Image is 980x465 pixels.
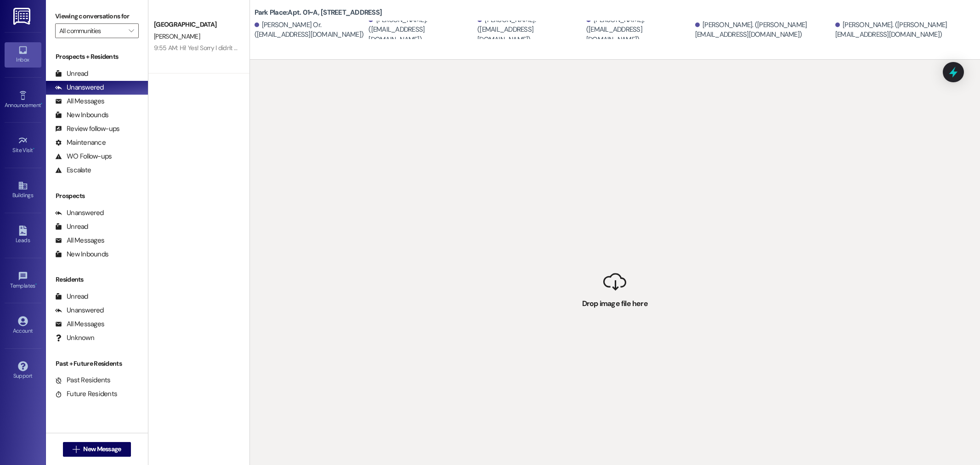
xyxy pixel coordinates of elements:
[55,306,104,315] div: Unanswered
[368,15,475,45] div: [PERSON_NAME]. ([EMAIL_ADDRESS][DOMAIN_NAME])
[695,20,833,40] div: [PERSON_NAME]. ([PERSON_NAME][EMAIL_ADDRESS][DOMAIN_NAME])
[477,15,584,45] div: [PERSON_NAME]. ([EMAIL_ADDRESS][DOMAIN_NAME])
[129,27,134,34] i: 
[13,8,32,25] img: ResiDesk Logo
[5,133,41,158] a: Site Visit •
[55,375,111,385] div: Past Residents
[154,20,239,29] div: [GEOGRAPHIC_DATA]
[35,281,37,288] span: •
[46,359,148,369] div: Past + Future Residents
[46,52,148,62] div: Prospects + Residents
[5,268,41,293] a: Templates •
[55,319,104,329] div: All Messages
[255,20,367,40] div: [PERSON_NAME] Or. ([EMAIL_ADDRESS][DOMAIN_NAME])
[55,96,104,106] div: All Messages
[5,313,41,338] a: Account
[55,138,106,147] div: Maintenance
[255,8,382,17] b: Park Place: Apt. 01~A, [STREET_ADDRESS]
[63,442,131,457] button: New Message
[55,389,117,399] div: Future Residents
[46,191,148,201] div: Prospects
[5,223,41,248] a: Leads
[33,146,34,152] span: •
[55,165,91,175] div: Escalate
[154,44,709,52] div: 9:55 AM: Hi! Yes! Sorry I didn't get back with you sooner, I wanted to talk to my daughter on her...
[586,15,693,45] div: [PERSON_NAME]. ([EMAIL_ADDRESS][DOMAIN_NAME])
[5,358,41,383] a: Support
[83,444,121,454] span: New Message
[55,208,104,218] div: Unanswered
[55,236,104,245] div: All Messages
[55,83,104,92] div: Unanswered
[59,23,124,38] input: All communities
[55,250,108,259] div: New Inbounds
[41,101,42,107] span: •
[154,32,200,40] span: [PERSON_NAME]
[55,9,139,23] label: Viewing conversations for
[5,42,41,67] a: Inbox
[5,178,41,203] a: Buildings
[55,333,94,343] div: Unknown
[55,152,112,161] div: WO Follow-ups
[835,20,973,40] div: [PERSON_NAME]. ([PERSON_NAME][EMAIL_ADDRESS][DOMAIN_NAME])
[73,446,79,453] i: 
[55,69,88,79] div: Unread
[55,110,108,120] div: New Inbounds
[55,222,88,232] div: Unread
[55,292,88,301] div: Unread
[46,275,148,284] div: Residents
[55,124,119,134] div: Review follow-ups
